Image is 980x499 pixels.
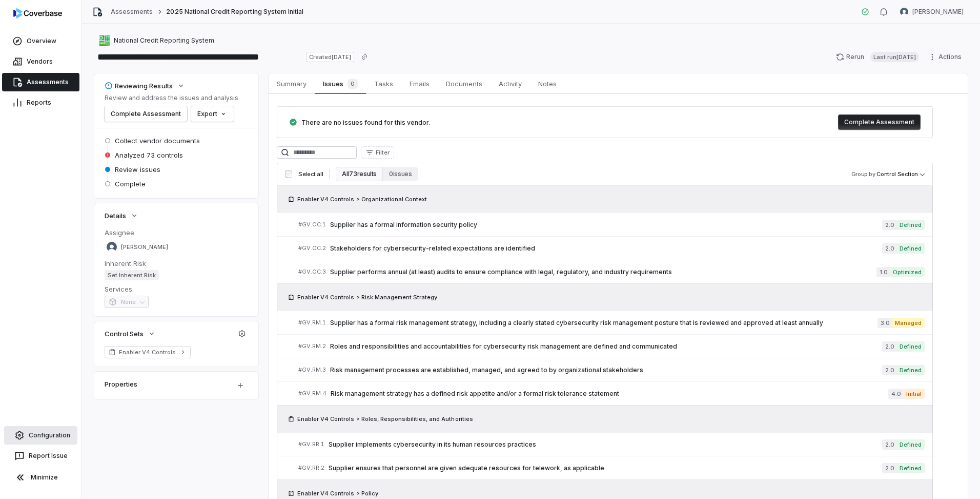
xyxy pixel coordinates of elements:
[882,439,896,450] span: 2.0
[298,440,324,448] span: # GV.RR.1
[896,243,925,254] span: Defined
[297,195,427,203] span: Enabler V4 Controls > Organizational Context
[298,170,323,178] span: Select all
[336,167,383,181] button: All 73 results
[298,213,925,236] a: #GV.OC.1Supplier has a formal information security policy2.0Defined
[115,136,200,145] span: Collect vendor documents
[298,342,326,350] span: # GV.RM.2
[405,77,434,90] span: Emails
[495,77,526,90] span: Activity
[319,76,361,91] span: Issues
[888,389,903,399] span: 4.0
[882,220,896,230] span: 2.0
[882,365,896,375] span: 2.0
[4,426,77,445] a: Configuration
[13,8,62,18] img: logo-D7KZi-bG.svg
[838,114,921,130] button: Complete Assessment
[298,237,925,260] a: #GV.OC.2Stakeholders for cybersecurity-related expectations are identified2.0Defined
[107,242,117,252] img: Melanie Lorent avatar
[105,106,187,122] button: Complete Assessment
[297,489,378,497] span: Enabler V4 Controls > Policy
[331,390,888,398] span: Risk management strategy has a defined risk appetite and/or a formal risk tolerance statement
[105,211,126,220] span: Details
[355,48,374,66] button: Copy link
[105,329,144,338] span: Control Sets
[925,49,968,65] button: Actions
[298,311,925,334] a: #GV.RM.1Supplier has a formal risk management strategy, including a clearly stated cybersecurity ...
[903,389,925,399] span: Initial
[882,341,896,352] span: 2.0
[298,319,326,327] span: # GV.RM.1
[896,365,925,375] span: Defined
[896,439,925,450] span: Defined
[298,382,925,405] a: #GV.RM.4Risk management strategy has a defined risk appetite and/or a formal risk tolerance state...
[105,81,173,90] div: Reviewing Results
[298,366,326,374] span: # GV.RM.3
[442,77,486,90] span: Documents
[876,267,890,277] span: 1.0
[298,221,326,228] span: # GV.OC.1
[329,464,882,472] span: Supplier ensures that personnel are given adequate resources for telework, as applicable
[298,244,326,252] span: # GV.OC.2
[297,293,437,301] span: Enabler V4 Controls > Risk Management Strategy
[306,52,354,62] span: Created [DATE]
[830,49,925,65] button: RerunLast run[DATE]
[298,390,326,397] span: # GV.RM.4
[96,31,217,50] button: https://ncstrv.com/National Credit Reporting System
[370,77,397,90] span: Tasks
[298,268,326,276] span: # GV.OC.3
[892,318,925,328] span: Managed
[4,467,77,488] button: Minimize
[376,149,390,157] span: Filter
[115,165,160,174] span: Review issues
[877,318,892,328] span: 3.0
[298,358,925,381] a: #GV.RM.3Risk management processes are established, managed, and agreed to by organizational stake...
[298,335,925,358] a: #GV.RM.2Roles and responsibilities and accountabilities for cybersecurity risk management are def...
[330,268,876,276] span: Supplier performs annual (at least) audits to ensure compliance with legal, regulatory, and indus...
[2,93,79,112] a: Reports
[105,94,238,102] p: Review and address the issues and analysis
[851,170,875,178] span: Group by
[330,319,877,327] span: Supplier has a formal risk management strategy, including a clearly stated cybersecurity risk man...
[330,221,882,229] span: Supplier has a formal information security policy
[900,8,908,16] img: Nic Weilbacher avatar
[2,73,79,91] a: Assessments
[273,77,311,90] span: Summary
[111,8,153,16] a: Assessments
[166,8,303,16] span: 2025 National Credit Reporting System Initial
[2,32,79,50] a: Overview
[298,433,925,456] a: #GV.RR.1Supplier implements cybersecurity in its human resources practices2.0Defined
[890,267,925,277] span: Optimized
[330,244,882,253] span: Stakeholders for cybersecurity-related expectations are identified
[115,150,183,160] span: Analyzed 73 controls
[101,324,159,343] button: Control Sets
[894,4,970,20] button: Nic Weilbacher avatar[PERSON_NAME]
[119,348,176,356] span: Enabler V4 Controls
[912,8,964,16] span: [PERSON_NAME]
[4,447,77,465] button: Report Issue
[101,206,141,225] button: Details
[114,36,214,45] span: National Credit Reporting System
[329,440,882,449] span: Supplier implements cybersecurity in its human resources practices
[297,415,473,423] span: Enabler V4 Controls > Roles, Responsibilities, and Authorities
[882,243,896,254] span: 2.0
[330,342,882,351] span: Roles and responsibilities and accountabilities for cybersecurity risk management are defined and...
[121,243,168,251] span: [PERSON_NAME]
[330,366,882,374] span: Risk management processes are established, managed, and agreed to by organizational stakeholders
[101,76,188,95] button: Reviewing Results
[896,220,925,230] span: Defined
[115,179,146,188] span: Complete
[105,259,248,268] dt: Inherent Risk
[301,119,430,126] span: There are no issues found for this vendor.
[870,52,919,62] span: Last run [DATE]
[534,77,561,90] span: Notes
[191,106,234,122] button: Export
[298,456,925,479] a: #GV.RR.2Supplier ensures that personnel are given adequate resources for telework, as applicable2...
[882,463,896,473] span: 2.0
[298,260,925,283] a: #GV.OC.3Supplier performs annual (at least) audits to ensure compliance with legal, regulatory, a...
[896,463,925,473] span: Defined
[105,228,248,237] dt: Assignee
[361,146,394,159] button: Filter
[2,52,79,71] a: Vendors
[348,79,358,89] span: 0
